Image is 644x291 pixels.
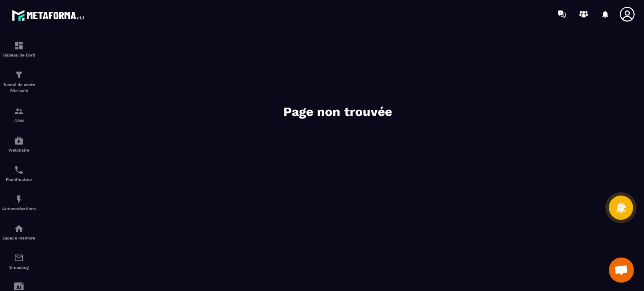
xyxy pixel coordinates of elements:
[2,100,36,129] a: formationformationCRM
[14,70,24,80] img: formation
[2,236,36,240] p: Espace membre
[14,194,24,204] img: automations
[2,82,36,94] p: Tunnel de vente Site web
[2,188,36,217] a: automationsautomationsAutomatisations
[2,34,36,64] a: formationformationTableau de bord
[2,247,36,276] a: emailemailE-mailing
[14,41,24,51] img: formation
[14,253,24,263] img: email
[2,177,36,182] p: Planificateur
[609,258,634,283] div: Ouvrir le chat
[2,64,36,100] a: formationformationTunnel de vente Site web
[14,136,24,146] img: automations
[14,106,24,116] img: formation
[2,118,36,123] p: CRM
[2,159,36,188] a: schedulerschedulerPlanificateur
[2,53,36,57] p: Tableau de bord
[212,103,463,120] h2: Page non trouvée
[14,165,24,175] img: scheduler
[2,206,36,211] p: Automatisations
[2,148,36,152] p: Webinaire
[2,265,36,270] p: E-mailing
[2,129,36,159] a: automationsautomationsWebinaire
[2,217,36,247] a: automationsautomationsEspace membre
[14,224,24,234] img: automations
[12,8,87,23] img: logo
